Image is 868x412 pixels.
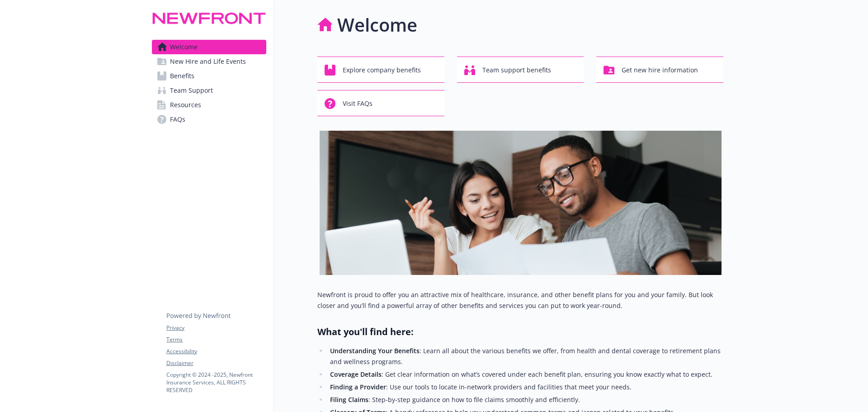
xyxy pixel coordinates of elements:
button: Explore company benefits [317,57,444,83]
span: Benefits [170,69,194,83]
span: Resources [170,98,201,112]
span: FAQs [170,112,185,127]
button: Team support benefits [457,57,584,83]
span: Explore company benefits [343,62,421,79]
strong: Filing Claims [330,395,368,404]
a: Privacy [166,324,266,332]
h2: What you'll find here: [317,326,723,338]
button: Get new hire information [596,57,723,83]
button: Visit FAQs [317,90,444,116]
h1: Welcome [337,11,417,38]
strong: Coverage Details [330,370,382,379]
a: Disclaimer [166,359,266,367]
span: Team support benefits [482,62,551,79]
li: : Get clear information on what’s covered under each benefit plan, ensuring you know exactly what... [327,369,723,380]
a: Benefits [152,69,266,83]
strong: Finding a Provider [330,383,386,391]
a: Resources [152,98,266,112]
a: Accessibility [166,347,266,355]
p: Copyright © 2024 - 2025 , Newfront Insurance Services, ALL RIGHTS RESERVED [166,371,266,394]
img: overview page banner [320,131,722,275]
span: Get new hire information [622,62,698,79]
span: Welcome [170,40,198,54]
li: : Learn all about the various benefits we offer, from health and dental coverage to retirement pl... [327,346,723,367]
p: Newfront is proud to offer you an attractive mix of healthcare, insurance, and other benefit plan... [317,289,723,311]
span: New Hire and Life Events [170,54,246,69]
a: Welcome [152,40,266,54]
span: Team Support [170,83,213,98]
strong: Understanding Your Benefits [330,346,420,355]
a: Team Support [152,83,266,98]
li: : Step-by-step guidance on how to file claims smoothly and efficiently. [327,394,723,405]
li: : Use our tools to locate in-network providers and facilities that meet your needs. [327,382,723,393]
a: New Hire and Life Events [152,54,266,69]
a: Terms [166,336,266,344]
span: Visit FAQs [343,95,373,112]
a: FAQs [152,112,266,127]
